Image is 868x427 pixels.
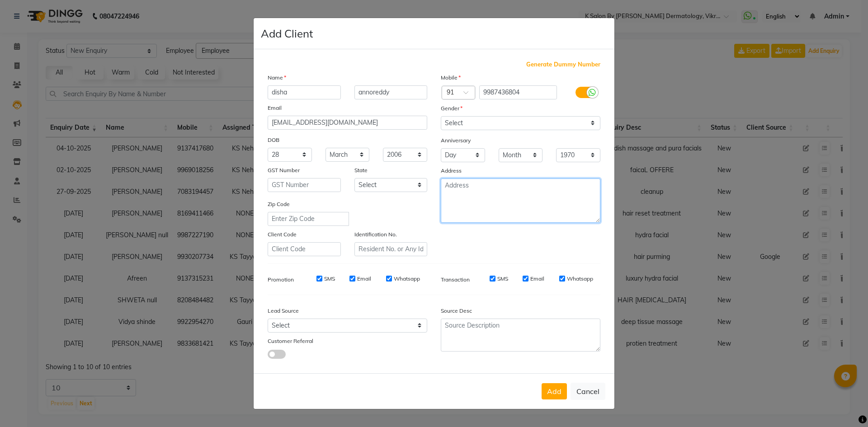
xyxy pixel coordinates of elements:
[441,74,461,82] label: Mobile
[479,85,557,99] input: Mobile
[530,275,544,283] label: Email
[354,242,428,256] input: Resident No. or Any Id
[268,104,282,112] label: Email
[268,74,286,82] label: Name
[268,276,294,284] label: Promotion
[268,212,349,226] input: Enter Zip Code
[441,307,472,315] label: Source Desc
[268,166,300,174] label: GST Number
[571,383,605,400] button: Cancel
[357,275,371,283] label: Email
[567,275,593,283] label: Whatsapp
[261,25,313,42] h4: Add Client
[268,242,341,256] input: Client Code
[324,275,335,283] label: SMS
[441,276,470,284] label: Transaction
[268,85,341,99] input: First Name
[354,230,397,239] label: Identification No.
[268,200,290,208] label: Zip Code
[497,275,508,283] label: SMS
[354,166,368,174] label: State
[268,136,279,144] label: DOB
[542,383,567,399] button: Add
[268,337,313,345] label: Customer Referral
[268,116,427,130] input: Email
[441,167,462,175] label: Address
[268,178,341,192] input: GST Number
[526,60,600,69] span: Generate Dummy Number
[441,104,462,113] label: Gender
[268,230,297,239] label: Client Code
[394,275,420,283] label: Whatsapp
[441,136,471,145] label: Anniversary
[354,85,428,99] input: Last Name
[268,307,299,315] label: Lead Source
